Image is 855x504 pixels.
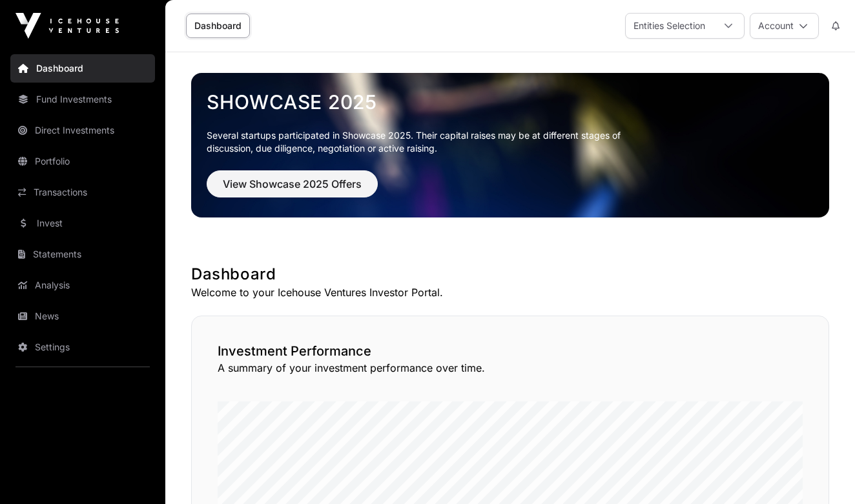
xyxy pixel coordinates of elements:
a: Settings [10,333,155,361]
h1: Dashboard [191,264,829,285]
a: Direct Investments [10,116,155,145]
button: Account [750,13,819,39]
p: A summary of your investment performance over time. [218,360,803,376]
div: Entities Selection [626,14,713,38]
iframe: Chat Widget [790,442,855,504]
a: Analysis [10,271,155,299]
a: View Showcase 2025 Offers [207,183,378,196]
p: Several startups participated in Showcase 2025. Their capital raises may be at different stages o... [207,129,641,155]
a: Showcase 2025 [207,90,814,114]
a: Transactions [10,178,155,207]
a: Portfolio [10,147,155,176]
h2: Investment Performance [218,342,803,360]
img: Icehouse Ventures Logo [15,13,119,39]
button: View Showcase 2025 Offers [207,170,378,197]
a: Fund Investments [10,85,155,114]
a: News [10,302,155,330]
a: Dashboard [10,54,155,83]
a: Statements [10,240,155,268]
a: Dashboard [186,14,250,38]
p: Welcome to your Icehouse Ventures Investor Portal. [191,285,829,300]
img: Showcase 2025 [191,73,829,217]
a: Invest [10,209,155,237]
span: View Showcase 2025 Offers [223,176,362,192]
